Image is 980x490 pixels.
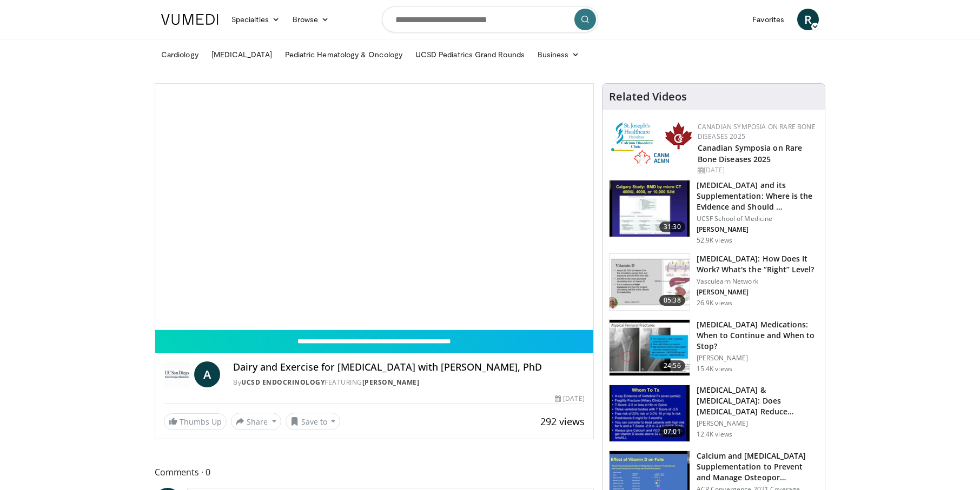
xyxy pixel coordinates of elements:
a: UCSD Endocrinology [241,378,325,387]
img: 6d2c734b-d54f-4c87-bcc9-c254c50adfb7.150x105_q85_crop-smart_upscale.jpg [610,385,690,441]
p: Vasculearn Network [697,277,818,286]
span: 07:01 [659,426,685,437]
a: R [797,9,819,30]
input: Search topics, interventions [382,6,598,32]
a: Canadian Symposia on Rare Bone Diseases 2025 [698,122,816,141]
img: VuMedi Logo [161,14,218,25]
a: Canadian Symposia on Rare Bone Diseases 2025 [698,143,803,164]
span: Comments 0 [155,465,594,479]
p: UCSF School of Medicine [697,214,818,223]
a: Cardiology [155,44,205,65]
span: 05:38 [659,295,685,306]
a: 05:38 [MEDICAL_DATA]: How Does It Work? What's the “Right” Level? Vasculearn Network [PERSON_NAME... [609,253,818,311]
img: a7bc7889-55e5-4383-bab6-f6171a83b938.150x105_q85_crop-smart_upscale.jpg [610,320,690,376]
img: 4bb25b40-905e-443e-8e37-83f056f6e86e.150x105_q85_crop-smart_upscale.jpg [610,180,690,237]
img: UCSD Endocrinology [164,361,190,387]
p: [PERSON_NAME] [697,354,818,363]
a: [MEDICAL_DATA] [205,44,279,65]
a: Thumbs Up [164,413,227,430]
a: [PERSON_NAME] [362,378,420,387]
p: 12.4K views [697,430,732,439]
span: 31:30 [659,221,685,232]
a: Favorites [746,9,791,30]
a: 24:56 [MEDICAL_DATA] Medications: When to Continue and When to Stop? [PERSON_NAME] 15.4K views [609,319,818,377]
h4: Related Videos [609,90,687,103]
a: Browse [286,9,336,30]
a: 31:30 [MEDICAL_DATA] and its Supplementation: Where is the Evidence and Should … UCSF School of M... [609,180,818,245]
a: A [194,361,220,387]
span: 24:56 [659,360,685,371]
button: Save to [286,413,341,430]
h4: Dairy and Exercise for [MEDICAL_DATA] with [PERSON_NAME], PhD [233,361,585,373]
video-js: Video Player [155,84,593,330]
img: 8daf03b8-df50-44bc-88e2-7c154046af55.150x105_q85_crop-smart_upscale.jpg [610,254,690,310]
h3: [MEDICAL_DATA] & [MEDICAL_DATA]: Does [MEDICAL_DATA] Reduce Falls/Fractures in t… [697,385,818,417]
a: UCSD Pediatrics Grand Rounds [409,44,531,65]
h3: [MEDICAL_DATA] Medications: When to Continue and When to Stop? [697,319,818,352]
p: 15.4K views [697,365,732,373]
p: [PERSON_NAME] [697,419,818,428]
p: [PERSON_NAME] [697,288,818,297]
h3: Calcium and [MEDICAL_DATA] Supplementation to Prevent and Manage Osteopor… [697,451,818,483]
p: 52.9K views [697,236,732,245]
a: Pediatric Hematology & Oncology [279,44,409,65]
div: [DATE] [698,165,816,175]
a: Specialties [225,9,286,30]
span: 292 views [540,415,585,428]
button: Share [231,413,281,430]
a: Business [531,44,586,65]
a: 07:01 [MEDICAL_DATA] & [MEDICAL_DATA]: Does [MEDICAL_DATA] Reduce Falls/Fractures in t… [PERSON_N... [609,385,818,442]
h3: [MEDICAL_DATA]: How Does It Work? What's the “Right” Level? [697,253,818,275]
img: 59b7dea3-8883-45d6-a110-d30c6cb0f321.png.150x105_q85_autocrop_double_scale_upscale_version-0.2.png [611,122,692,166]
div: By FEATURING [233,378,585,387]
p: [PERSON_NAME] [697,225,818,234]
p: 26.9K views [697,299,732,307]
h3: [MEDICAL_DATA] and its Supplementation: Where is the Evidence and Should … [697,180,818,212]
div: [DATE] [555,394,584,404]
